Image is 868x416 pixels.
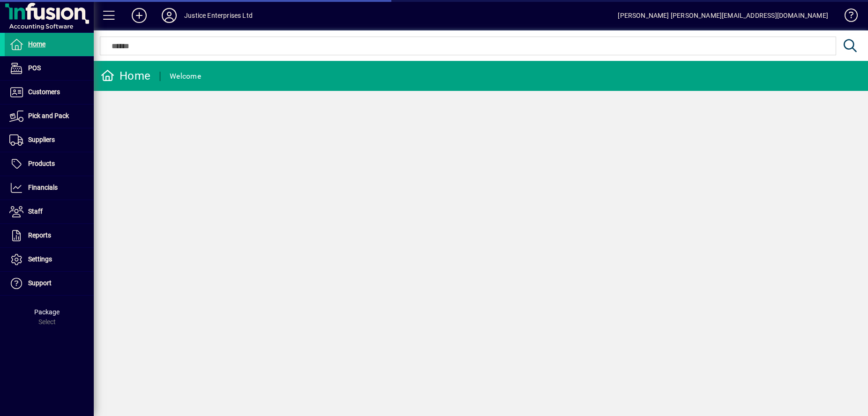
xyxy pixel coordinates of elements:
a: Customers [5,81,94,104]
div: Home [101,68,150,83]
a: POS [5,57,94,80]
span: Suppliers [28,136,55,143]
span: Financials [28,184,58,191]
a: Reports [5,224,94,247]
span: Pick and Pack [28,112,69,119]
span: Settings [28,255,52,263]
div: Justice Enterprises Ltd [184,8,253,23]
div: [PERSON_NAME] [PERSON_NAME][EMAIL_ADDRESS][DOMAIN_NAME] [618,8,828,23]
a: Financials [5,176,94,200]
a: Products [5,152,94,176]
span: POS [28,64,41,72]
a: Settings [5,248,94,271]
a: Suppliers [5,128,94,152]
span: Reports [28,231,51,239]
button: Profile [154,7,184,24]
span: Home [28,40,45,48]
span: Package [34,308,60,316]
span: Customers [28,88,60,96]
span: Products [28,160,55,167]
a: Staff [5,200,94,223]
button: Add [124,7,154,24]
span: Support [28,279,52,287]
div: Welcome [170,69,201,84]
span: Staff [28,208,43,215]
a: Pick and Pack [5,104,94,128]
a: Knowledge Base [838,2,856,32]
a: Support [5,272,94,295]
